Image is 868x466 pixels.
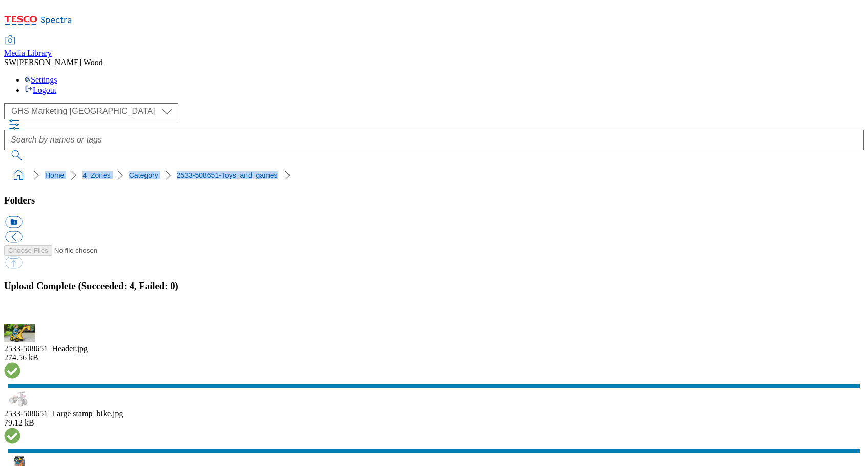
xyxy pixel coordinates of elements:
[4,418,864,428] div: 79.12 kB
[129,171,158,179] a: Category
[4,166,864,185] nav: breadcrumb
[177,171,278,179] a: 2533-508651-Toys_and_games
[4,344,864,353] div: 2533-508651_Header.jpg
[4,324,35,342] img: preview
[10,167,27,184] a: home
[4,353,864,362] div: 274.56 kB
[4,195,864,206] h3: Folders
[4,280,864,292] h3: Upload Complete (Succeeded: 4, Failed: 0)
[4,390,35,408] img: preview
[82,171,110,179] a: 4_Zones
[25,75,57,84] a: Settings
[4,49,52,57] span: Media Library
[4,36,52,58] a: Media Library
[45,171,64,179] a: Home
[4,409,864,418] div: 2533-508651_Large stamp_bike.jpg
[25,86,56,94] a: Logout
[4,130,864,150] input: Search by names or tags
[16,58,103,67] span: [PERSON_NAME] Wood
[4,58,16,67] span: SW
